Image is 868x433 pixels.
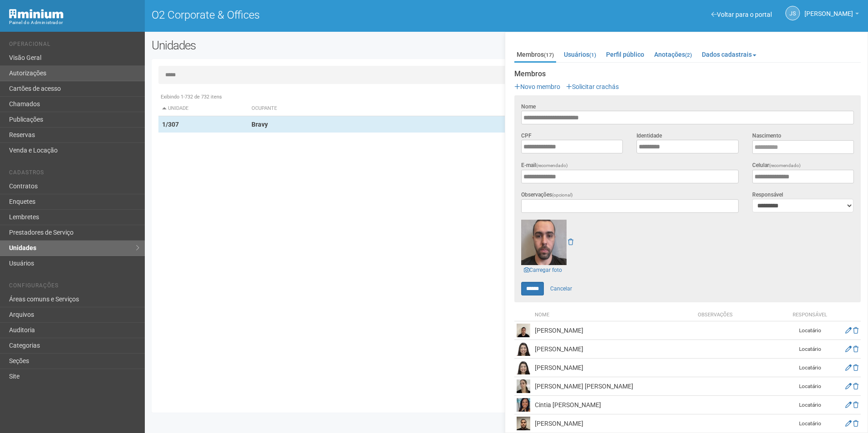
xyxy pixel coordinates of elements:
img: user.png [521,220,567,265]
a: Membros(17) [514,48,556,63]
img: user.png [517,379,530,393]
img: user.png [517,398,530,412]
td: [PERSON_NAME] [PERSON_NAME] [533,377,695,396]
img: user.png [517,361,530,374]
a: Voltar para o portal [711,11,772,18]
a: Carregar foto [521,265,565,275]
a: JS [785,6,800,20]
a: Solicitar crachás [566,83,619,90]
a: Novo membro [514,83,560,90]
h1: O2 Corporate & Offices [152,9,500,21]
a: Perfil público [604,48,646,61]
td: [PERSON_NAME] [533,359,695,377]
a: Excluir membro [853,420,858,427]
a: Excluir membro [853,345,858,353]
strong: 1/307 [162,121,179,128]
div: Exibindo 1-732 de 732 itens [158,93,854,101]
span: (opcional) [552,192,573,197]
a: Excluir membro [853,401,858,408]
strong: Membros [514,70,861,78]
td: Locatário [787,414,833,433]
label: Observações [521,191,573,199]
th: Ocupante: activate to sort column ascending [248,101,555,116]
a: Cancelar [545,282,577,295]
img: user.png [517,342,530,356]
label: E-mail [521,161,568,170]
li: Configurações [9,282,138,292]
label: Identidade [636,132,662,140]
a: Usuários(1) [562,48,598,61]
th: Unidade: activate to sort column descending [158,101,248,116]
a: Dados cadastrais [700,48,759,61]
a: Anotações(2) [652,48,694,61]
li: Operacional [9,41,138,50]
a: Excluir membro [853,383,858,390]
label: CPF [521,132,532,140]
label: Celular [752,161,801,170]
small: (2) [685,52,692,58]
td: Cintia [PERSON_NAME] [533,396,695,414]
a: Editar membro [845,401,852,408]
div: Painel do Administrador [9,19,138,27]
label: Nome [521,103,536,111]
a: Editar membro [845,383,852,390]
a: Excluir membro [853,327,858,334]
img: Minium [9,9,64,19]
td: [PERSON_NAME] [533,414,695,433]
a: Editar membro [845,327,852,334]
label: Nascimento [752,132,781,140]
strong: Bravy [252,121,268,128]
td: [PERSON_NAME] [533,340,695,359]
img: user.png [517,417,530,430]
td: Locatário [787,377,833,396]
small: (1) [589,52,596,58]
th: Observações [695,309,787,321]
td: Locatário [787,340,833,359]
a: Excluir membro [853,364,858,371]
span: Jeferson Souza [804,1,853,17]
span: (recomendado) [536,163,568,168]
h2: Unidades [152,39,439,52]
th: Responsável [787,309,833,321]
td: Locatário [787,321,833,340]
label: Responsável [752,191,783,199]
th: Nome [533,309,695,321]
td: Locatário [787,359,833,377]
a: [PERSON_NAME] [804,11,859,19]
small: (17) [544,52,554,58]
a: Editar membro [845,345,852,353]
td: Locatário [787,396,833,414]
a: Editar membro [845,420,852,427]
span: (recomendado) [769,163,801,168]
td: [PERSON_NAME] [533,321,695,340]
a: Remover [568,238,573,246]
img: user.png [517,324,530,337]
li: Cadastros [9,169,138,179]
a: Editar membro [845,364,852,371]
